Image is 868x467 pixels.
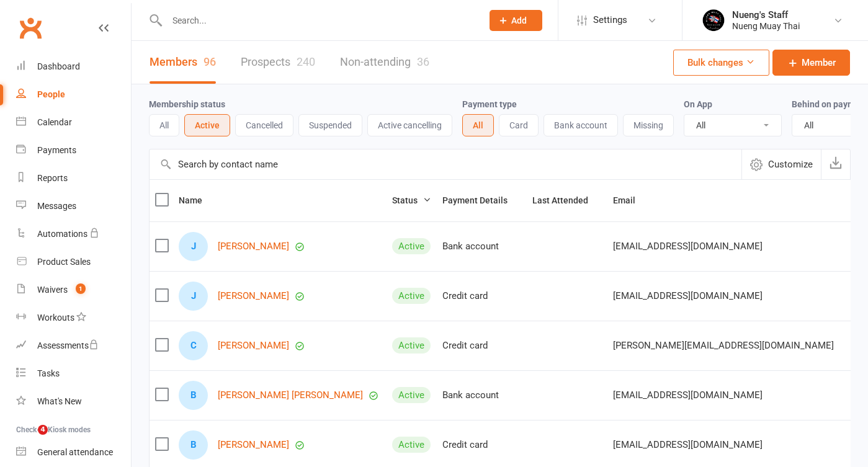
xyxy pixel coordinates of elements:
button: Missing [623,114,674,136]
button: Name [179,193,216,208]
div: Messages [37,201,76,211]
div: People [37,89,65,99]
a: [PERSON_NAME] [218,440,289,450]
button: All [149,114,179,136]
span: [EMAIL_ADDRESS][DOMAIN_NAME] [613,383,763,407]
button: All [462,114,494,136]
label: Membership status [149,99,225,109]
button: Bank account [544,114,618,136]
button: Payment Details [442,193,521,208]
div: Dashboard [37,61,80,71]
div: Credit card [442,291,521,301]
button: Active cancelling [367,114,452,136]
a: Dashboard [16,53,131,81]
span: Last Attended [532,195,602,205]
button: Active [184,114,230,136]
div: Jordan [179,282,208,311]
button: Bulk changes [673,50,769,76]
button: Email [613,193,649,208]
div: Calendar [37,117,72,127]
span: Email [613,195,649,205]
a: Members96 [150,41,216,84]
a: [PERSON_NAME] [218,241,289,252]
a: Messages [16,192,131,220]
div: General attendance [37,447,113,457]
div: Reports [37,173,68,183]
div: 240 [297,55,315,68]
iframe: Intercom live chat [12,425,42,455]
a: Assessments [16,332,131,360]
a: General attendance kiosk mode [16,438,131,466]
a: Payments [16,136,131,164]
a: Workouts [16,304,131,332]
div: Workouts [37,313,74,322]
a: Calendar [16,109,131,136]
span: [EMAIL_ADDRESS][DOMAIN_NAME] [613,433,763,456]
a: People [16,81,131,109]
div: Active [392,238,431,254]
input: Search... [163,12,473,29]
div: 36 [417,55,429,68]
div: 96 [204,55,216,68]
div: What's New [37,396,82,406]
button: Status [392,193,431,208]
a: [PERSON_NAME] [218,291,289,301]
a: [PERSON_NAME] [218,340,289,351]
div: Automations [37,229,87,239]
a: [PERSON_NAME] [PERSON_NAME] [218,390,363,401]
button: Suspended [298,114,362,136]
button: Card [499,114,539,136]
div: Nueng Muay Thai [732,20,800,32]
div: Active [392,337,431,354]
span: [PERSON_NAME][EMAIL_ADDRESS][DOMAIN_NAME] [613,334,834,357]
img: thumb_image1725410985.png [701,8,726,33]
a: Reports [16,164,131,192]
div: Credit card [442,440,521,450]
div: Payments [37,145,76,155]
button: Last Attended [532,193,602,208]
div: Beckham [179,381,208,410]
div: Active [392,437,431,453]
label: On App [684,99,712,109]
a: Waivers 1 [16,276,131,304]
div: Active [392,387,431,403]
div: Jett [179,232,208,261]
a: Clubworx [15,12,46,43]
span: [EMAIL_ADDRESS][DOMAIN_NAME] [613,284,763,308]
a: Automations [16,220,131,248]
button: Cancelled [235,114,293,136]
span: Member [802,55,836,70]
a: Member [772,50,850,76]
span: Status [392,195,431,205]
div: Waivers [37,285,68,295]
span: Add [511,16,527,25]
span: Payment Details [442,195,521,205]
label: Payment type [462,99,517,109]
button: Add [490,10,542,31]
div: Product Sales [37,257,91,267]
div: Chris [179,331,208,360]
a: What's New [16,388,131,416]
a: Product Sales [16,248,131,276]
span: 4 [38,425,48,435]
span: Settings [593,6,627,34]
a: Tasks [16,360,131,388]
span: Name [179,195,216,205]
span: Customize [768,157,813,172]
a: Non-attending36 [340,41,429,84]
div: Bank account [442,241,521,252]
div: Bank account [442,390,521,401]
span: [EMAIL_ADDRESS][DOMAIN_NAME] [613,234,763,258]
div: Blake [179,430,208,460]
div: Active [392,288,431,304]
button: Customize [741,149,821,179]
div: Nueng's Staff [732,9,800,20]
span: 1 [76,283,86,294]
div: Assessments [37,340,99,350]
input: Search by contact name [150,149,741,179]
div: Credit card [442,340,521,351]
a: Prospects240 [241,41,315,84]
div: Tasks [37,368,60,378]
